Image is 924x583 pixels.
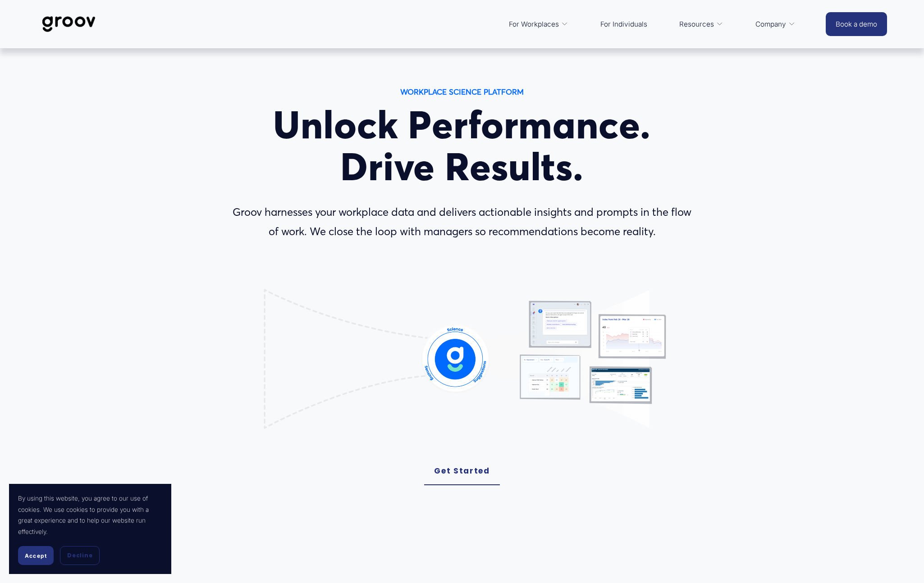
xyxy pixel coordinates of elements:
span: Company [755,18,786,31]
h1: Unlock Performance. Drive Results. [226,104,698,188]
button: Accept [18,546,54,565]
strong: WORKPLACE SCIENCE PLATFORM [400,87,524,96]
button: Decline [60,546,100,565]
a: For Individuals [596,14,652,35]
a: folder dropdown [675,14,728,35]
p: By using this website, you agree to our use of cookies. We use cookies to provide you with a grea... [18,493,162,537]
span: Accept [25,552,47,559]
img: Groov | Workplace Science Platform | Unlock Performance | Drive Results [37,9,101,39]
a: Book a demo [826,12,887,36]
a: folder dropdown [504,14,573,35]
span: For Workplaces [509,18,559,31]
span: Decline [67,551,92,560]
section: Cookie banner [9,484,171,574]
a: folder dropdown [751,14,800,35]
a: Get Started [424,457,500,485]
span: Resources [679,18,714,31]
p: Groov harnesses your workplace data and delivers actionable insights and prompts in the flow of w... [226,203,698,241]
